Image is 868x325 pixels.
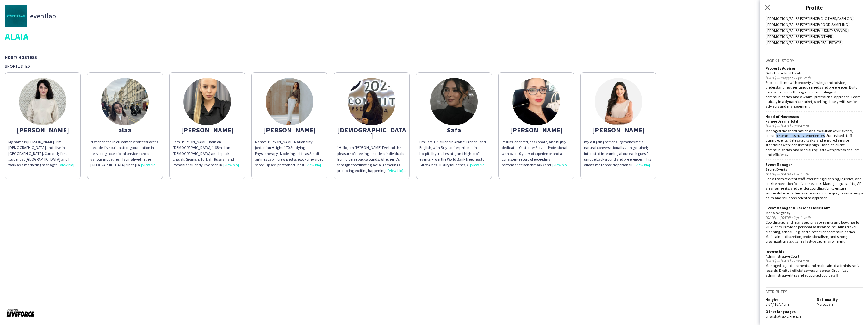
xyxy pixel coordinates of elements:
div: [PERSON_NAME] [173,127,242,133]
div: [DATE] — Present • 1 yr 1 mth [766,75,863,80]
h5: Height [766,297,812,302]
div: Secret Events [766,167,863,172]
div: My name is [PERSON_NAME] , I’m [DEMOGRAPHIC_DATA] and I live in [GEOGRAPHIC_DATA]. Currently I’m ... [8,139,77,168]
div: Host/ Hostess [5,54,863,60]
h5: Other languages [766,309,812,314]
img: thumb-4db18bfc-045e-4a19-b338-6d3b665174d0.jpg [101,78,149,125]
img: thumb-93cfcb23-46f9-4184-bf17-0e46cc10f34d.jpg [512,78,560,125]
h3: Work history [766,58,863,63]
span: Promotion/Sales Experience: Other [766,34,834,39]
img: thumb-9b953f8e-3d33-4058-9de8-fb570361871a.jpg [430,78,478,125]
span: Moroccan [817,302,833,307]
span: Promotion/Sales Experience: Luxury Brands [766,28,849,33]
div: Coordinated and managed private events and bookings for VIP clients. Provided personal assistance... [766,220,863,244]
div: [DATE] — [DATE] • 1 yr 1 mth [766,172,863,176]
div: I am [PERSON_NAME], born on [DEMOGRAPHIC_DATA], 1.68m . I am [DEMOGRAPHIC_DATA] and I speak Engli... [173,139,242,168]
span: Arabic , [778,314,790,319]
img: thumb-1ae75a8f-7936-4c0a-9305-fba5d3d5aeae.jpg [183,78,231,125]
img: thumb-ed099fa7-420b-4e7e-a244-c78868f51d91.jpg [266,78,313,125]
span: French [790,314,801,319]
div: Managed legal documents and maintained administrative records. Drafted official correspondence. O... [766,263,863,277]
div: I'm Safa Titi, fluent in Arabic, French, and English, with 5+ years' experience in hospitality, r... [419,139,488,168]
div: my outgoing personality makes me a natural conversationalist. I'm genuinely interested in learnin... [584,139,653,168]
div: Mahola Agency [766,210,863,215]
div: Gala Home Real Estate [766,71,863,75]
img: thumb-00f100d9-d361-4665-9bc1-ed0bd02e0cd4.jpg [5,5,27,27]
div: Property Advisor [766,66,863,71]
div: Ramee Dream Hotel [766,119,863,124]
h3: Attributes [766,289,863,295]
span: 5'6" / 167.7 cm [766,302,789,307]
div: Support clients with property viewings and advice, understanding their unique needs and preferenc... [766,80,863,109]
div: [DEMOGRAPHIC_DATA] [337,127,406,138]
div: "Experienced in customer service for over a decade, I’ve built a strong foundation in delivering ... [90,139,159,168]
span: English , [766,314,778,319]
div: Name: [PERSON_NAME] Nationality: jordanian Height: 170 Studying Physiotherapy -Modeling aside as ... [255,139,324,168]
div: Safa [419,127,488,133]
img: thumb-67570c1f332d6.jpeg [348,78,395,125]
h3: Profile [760,3,868,11]
div: Results-oriented, passionate, and highly dedicated Customer Service Professional with over 10 yea... [502,139,571,168]
div: alaa [90,127,159,133]
div: [PERSON_NAME] [502,127,571,133]
div: ALAIA [5,32,863,41]
div: Administrative Court [766,254,863,258]
div: Internship [766,249,863,254]
div: [PERSON_NAME] [8,127,77,133]
div: Managed the coordination and execution of VIP events, ensuring seamless guest experiences. Superv... [766,128,863,157]
span: Promotion/Sales Experience: Clothes/Fashion [766,16,854,21]
div: Event Manager [766,162,863,167]
img: thumb-65fd4304e6b47.jpeg [19,78,66,125]
div: "Hello, I'm [PERSON_NAME] I've had the pleasure of meeting countless individuals from diverse bac... [337,145,406,174]
div: [PERSON_NAME] [255,127,324,133]
div: Head of Hostesses [766,114,863,119]
div: [DATE] — [DATE] • 2 yr 11 mth [766,215,863,220]
img: thumb-65fd8dc553053.jpeg [595,78,642,125]
span: eventlab [30,13,56,19]
div: Shortlisted [5,63,863,69]
div: [PERSON_NAME] [584,127,653,133]
div: [DATE] — [DATE] • 1 yr 4 mth [766,258,863,263]
div: [DATE] — [DATE] • 0 yr 4 mth [766,124,863,128]
span: Promotion/Sales Experience: Real Estate [766,40,843,45]
span: Promotion/Sales Experience: Food Sampling [766,22,850,27]
h5: Nationality [817,297,863,302]
div: Event Manager & Personal Assistant [766,206,863,210]
div: Led a team of event staff, overseeing planning, logistics, and on-site execution for diverse even... [766,176,863,200]
img: Powered by Liveforce [6,309,34,317]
